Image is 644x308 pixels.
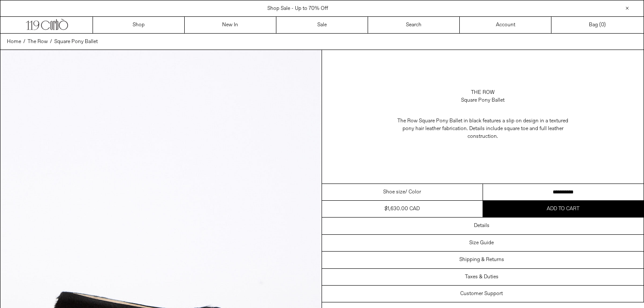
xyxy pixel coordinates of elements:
[460,291,503,297] h3: Customer Support
[54,38,98,45] span: Square Pony Ballet
[551,17,643,33] a: Bag ()
[267,5,328,12] a: Shop Sale - Up to 70% Off
[54,38,98,46] a: Square Pony Ballet
[601,22,604,28] span: 0
[383,188,405,196] span: Shoe size
[28,38,48,46] a: The Row
[384,205,420,213] div: $1,630.00 CAD
[276,17,368,33] a: Sale
[474,223,489,229] h3: Details
[368,17,460,33] a: Search
[471,89,495,96] a: The Row
[459,257,504,263] h3: Shipping & Returns
[23,38,25,46] span: /
[547,205,579,212] span: Add to cart
[397,118,568,140] span: The Row Square Pony Ballet in black features a slip on design in a textured pony hair leather fab...
[461,96,505,104] div: Square Pony Ballet
[50,38,52,46] span: /
[7,38,21,46] a: Home
[465,274,498,280] h3: Taxes & Duties
[601,21,606,29] span: )
[7,38,21,45] span: Home
[483,201,644,217] button: Add to cart
[469,240,494,246] h3: Size Guide
[28,38,48,45] span: The Row
[460,17,551,33] a: Account
[93,17,185,33] a: Shop
[185,17,276,33] a: New In
[405,188,421,196] span: / Color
